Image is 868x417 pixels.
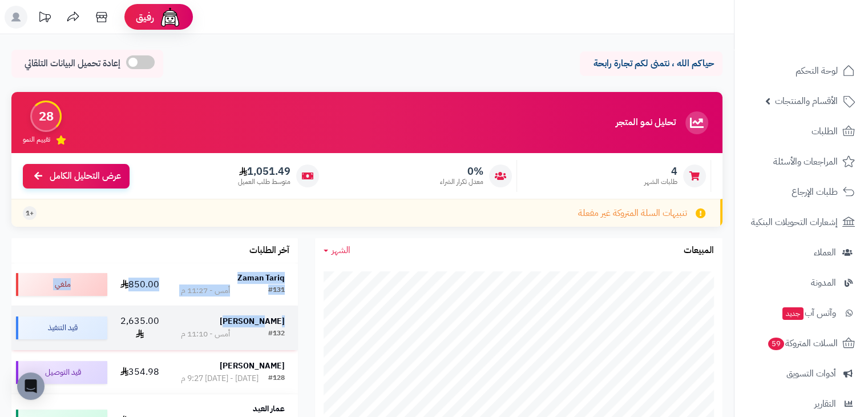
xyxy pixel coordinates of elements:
span: 1,051.49 [238,165,290,178]
div: #128 [268,373,285,384]
img: ai-face.png [159,6,181,29]
a: إشعارات التحويلات البنكية [741,209,861,236]
div: أمس - 11:27 م [181,285,230,296]
a: عرض التحليل الكامل [23,164,130,189]
span: السلات المتروكة [767,335,838,351]
h3: تحليل نمو المتجر [616,118,676,128]
h3: آخر الطلبات [249,246,289,256]
td: 2,635.00 [112,306,168,350]
span: الأقسام والمنتجات [775,93,838,109]
span: أدوات التسويق [786,366,836,382]
a: طلبات الإرجاع [741,178,861,206]
div: #131 [268,285,285,296]
a: أدوات التسويق [741,360,861,387]
a: السلات المتروكة59 [741,330,861,357]
span: 0% [440,165,483,178]
strong: Zaman Tariq [237,272,285,284]
div: Open Intercom Messenger [17,372,45,400]
a: تحديثات المنصة [30,6,59,31]
div: قيد التوصيل [16,361,107,384]
div: قيد التنفيذ [16,316,107,339]
span: +1 [26,209,34,218]
span: تنبيهات السلة المتروكة غير مفعلة [578,207,687,220]
a: لوحة التحكم [741,57,861,85]
span: المراجعات والأسئلة [773,154,838,170]
span: وآتس آب [781,305,836,321]
span: طلبات الإرجاع [792,184,838,200]
span: 59 [768,338,784,350]
span: التقارير [814,396,836,412]
span: الطلبات [812,123,838,139]
span: إشعارات التحويلات البنكية [751,214,838,230]
a: المراجعات والأسئلة [741,148,861,175]
span: الشهر [332,243,350,257]
p: حياكم الله ، نتمنى لكم تجارة رابحة [588,57,714,70]
a: وآتس آبجديد [741,299,861,327]
div: أمس - 11:10 م [181,328,230,340]
h3: المبيعات [684,246,714,256]
div: [DATE] - [DATE] 9:27 م [181,373,259,384]
span: 4 [644,165,677,178]
a: الشهر [324,244,350,257]
span: تقييم النمو [23,135,50,145]
td: 354.98 [112,351,168,394]
div: #132 [268,328,285,340]
td: 850.00 [112,263,168,306]
div: ملغي [16,273,107,296]
a: العملاء [741,239,861,266]
a: المدونة [741,269,861,296]
strong: [PERSON_NAME] [220,315,285,327]
strong: [PERSON_NAME] [220,360,285,372]
strong: عمار العيد [253,403,285,415]
span: طلبات الشهر [644,177,677,187]
a: الطلبات [741,118,861,145]
span: متوسط طلب العميل [238,177,290,187]
span: لوحة التحكم [796,63,838,79]
span: المدونة [811,275,836,291]
span: عرض التحليل الكامل [50,170,121,183]
span: جديد [782,307,804,320]
span: إعادة تحميل البيانات التلقائي [25,57,120,70]
span: رفيق [136,10,154,24]
span: معدل تكرار الشراء [440,177,483,187]
span: العملاء [814,244,836,260]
